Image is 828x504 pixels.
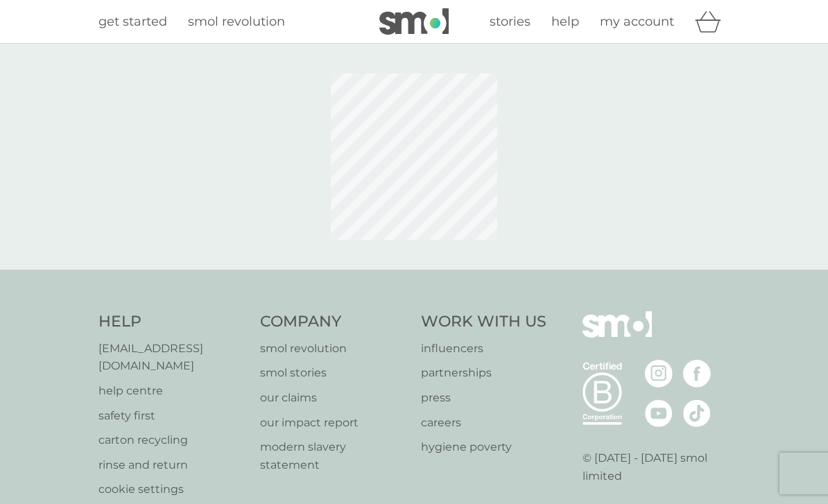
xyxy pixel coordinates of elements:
[98,14,167,29] span: get started
[421,311,546,333] h4: Work With Us
[98,407,246,425] a: safety first
[98,456,246,474] a: rinse and return
[645,360,673,388] img: visit the smol Instagram page
[600,14,674,29] span: my account
[683,360,711,388] img: visit the smol Facebook page
[98,431,246,449] a: carton recycling
[260,438,408,473] a: modern slavery statement
[98,340,246,375] a: [EMAIL_ADDRESS][DOMAIN_NAME]
[260,340,408,358] a: smol revolution
[695,8,730,35] div: basket
[188,12,285,32] a: smol revolution
[600,12,674,32] a: my account
[260,414,408,432] a: our impact report
[260,364,408,382] a: smol stories
[188,14,285,29] span: smol revolution
[421,389,546,407] a: press
[98,12,167,32] a: get started
[583,311,652,358] img: smol
[379,8,449,35] img: smol
[98,311,246,333] h4: Help
[683,399,711,427] img: visit the smol Tiktok page
[551,12,579,32] a: help
[490,12,531,32] a: stories
[260,389,408,407] a: our claims
[421,414,546,432] a: careers
[421,340,546,358] a: influencers
[98,382,246,400] a: help centre
[490,14,531,29] span: stories
[98,480,246,498] a: cookie settings
[260,311,408,333] h4: Company
[421,364,546,382] a: partnerships
[421,438,546,456] a: hygiene poverty
[645,399,673,427] img: visit the smol Youtube page
[551,14,579,29] span: help
[583,449,730,485] p: © [DATE] - [DATE] smol limited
